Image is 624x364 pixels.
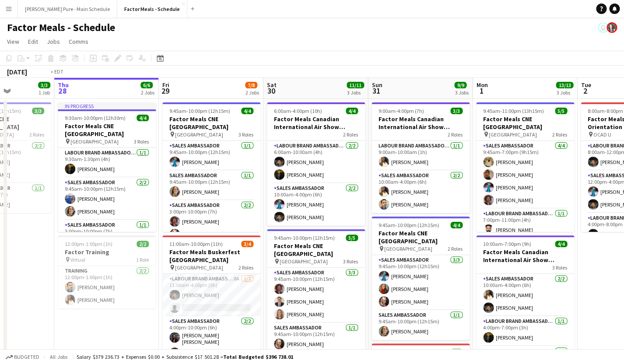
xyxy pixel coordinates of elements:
[28,38,38,45] span: Edit
[598,22,608,33] app-user-avatar: Leticia Fayzano
[4,36,23,47] a: View
[223,353,293,360] span: Total Budgeted $396 738.01
[606,22,617,33] app-user-avatar: Ashleigh Rains
[47,38,60,45] span: Jobs
[77,353,293,360] div: Salary $379 236.73 + Expenses $0.00 + Subsistence $17 501.28 =
[14,354,39,360] span: Budgeted
[4,352,41,362] button: Budgeted
[117,0,187,17] button: Factor Meals - Schedule
[65,36,92,47] a: Comms
[7,21,115,34] h1: Factor Meals - Schedule
[54,68,63,75] div: EDT
[7,38,19,45] span: View
[7,67,27,76] div: [DATE]
[25,36,42,47] a: Edit
[69,38,88,45] span: Comms
[18,0,117,17] button: [PERSON_NAME] Pure - Main Schedule
[43,36,63,47] a: Jobs
[48,353,69,360] span: All jobs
